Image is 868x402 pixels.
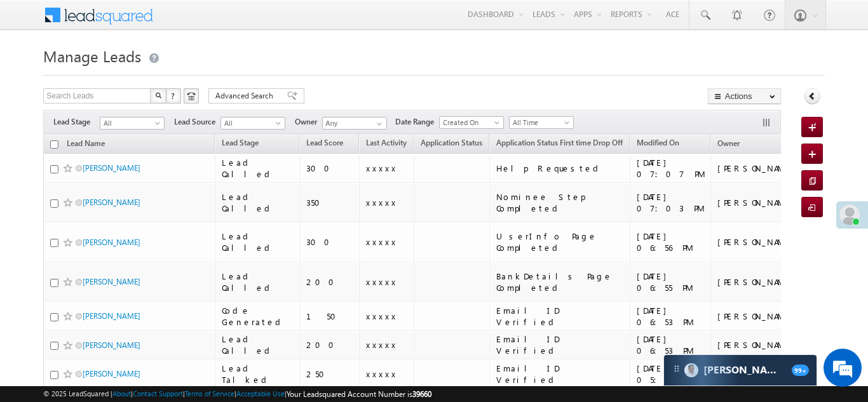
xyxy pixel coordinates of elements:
a: [PERSON_NAME] [83,311,140,321]
span: All [100,117,161,129]
div: 200 [306,276,353,288]
img: Search [155,92,161,98]
div: Lead Talked [222,363,294,385]
div: carter-dragCarter[PERSON_NAME]99+ [663,354,817,386]
a: Lead Stage [215,136,265,152]
a: Modified On [630,136,686,152]
div: Lead Called [222,157,294,180]
a: All [100,117,165,130]
div: 300 [306,236,353,248]
a: Acceptable Use [236,389,285,398]
div: [PERSON_NAME] [717,163,801,174]
span: Owner [717,138,740,148]
span: Application Status First time Drop Off [496,138,623,147]
span: Created On [440,117,500,128]
div: [DATE] 06:53 PM [637,333,705,356]
span: All [221,117,281,129]
span: Lead Stage [222,138,259,147]
div: Email ID Verified [496,305,624,328]
span: © 2025 LeadSquared | | | | | [43,388,431,400]
div: [DATE] 06:53 PM [637,305,705,328]
div: [PERSON_NAME] [717,197,801,208]
a: Application Status First time Drop Off [490,136,629,152]
img: carter-drag [672,364,682,374]
div: Help Requested [496,163,624,174]
span: Lead Stage [53,116,100,128]
span: Owner [295,116,322,128]
div: Lead Called [222,191,294,214]
div: [PERSON_NAME] [717,236,801,248]
div: [PERSON_NAME] [717,339,801,351]
a: [PERSON_NAME] [83,369,140,379]
a: Application Status [414,136,489,152]
span: xxxxx [366,339,398,350]
a: About [112,389,131,398]
div: [DATE] 06:55 PM [637,271,705,293]
a: [PERSON_NAME] [83,198,140,207]
div: 250 [306,368,353,380]
span: xxxxx [366,163,398,173]
div: Email ID Verified [496,363,624,385]
a: Show All Items [370,117,386,130]
div: 150 [306,311,353,322]
span: ? [171,90,177,101]
div: 200 [306,339,353,351]
div: 300 [306,163,353,174]
span: xxxxx [366,276,398,287]
a: Terms of Service [185,389,234,398]
button: ? [166,88,181,104]
span: xxxxx [366,236,398,247]
span: Application Status [421,138,482,147]
div: BankDetails Page Completed [496,271,624,293]
span: Carter [703,364,785,376]
div: [PERSON_NAME] [717,311,801,322]
span: xxxxx [366,368,398,379]
a: Contact Support [133,389,183,398]
span: xxxxx [366,311,398,321]
a: Created On [439,116,504,129]
div: Lead Called [222,333,294,356]
div: Lead Called [222,271,294,293]
span: Advanced Search [215,90,277,102]
span: 39660 [412,389,431,399]
a: [PERSON_NAME] [83,238,140,247]
span: Lead Score [306,138,343,147]
div: [DATE] 05:56 PM [637,363,705,385]
span: Your Leadsquared Account Number is [287,389,431,399]
span: Date Range [395,116,439,128]
span: xxxxx [366,197,398,208]
span: All Time [510,117,570,128]
div: Email ID Verified [496,333,624,356]
a: All Time [509,116,574,129]
span: Modified On [637,138,679,147]
div: Lead Called [222,231,294,253]
div: [DATE] 07:03 PM [637,191,705,214]
img: Carter [684,363,698,377]
div: UserInfo Page Completed [496,231,624,253]
a: [PERSON_NAME] [83,340,140,350]
div: [DATE] 07:07 PM [637,157,705,180]
span: Manage Leads [43,46,141,66]
a: Lead Score [300,136,349,152]
a: All [220,117,285,130]
div: Code Generated [222,305,294,328]
div: [PERSON_NAME] [717,276,801,288]
a: [PERSON_NAME] [83,277,140,286]
div: 350 [306,197,353,208]
input: Type to Search [322,117,387,130]
span: Lead Source [174,116,220,128]
div: Nominee Step Completed [496,191,624,214]
div: [DATE] 06:56 PM [637,231,705,253]
a: [PERSON_NAME] [83,163,140,173]
a: Last Activity [360,136,413,152]
button: Actions [708,88,781,104]
input: Check all records [50,140,58,149]
span: 99+ [792,365,809,376]
a: Lead Name [60,137,111,153]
